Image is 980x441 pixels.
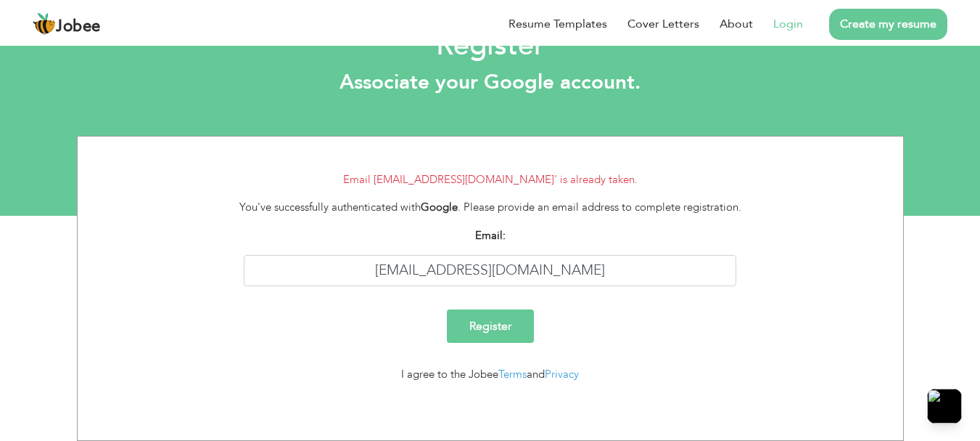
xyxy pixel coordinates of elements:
strong: Google [421,200,458,214]
input: Register [447,309,534,343]
div: You've successfully authenticated with . Please provide an email address to complete registration. [222,199,758,216]
input: Enter your email address [244,255,736,286]
a: Privacy [545,367,579,381]
a: Jobee [33,12,101,36]
h2: Register [11,27,969,65]
a: Login [773,15,803,33]
a: About [720,15,753,33]
a: Terms [498,367,527,381]
h3: Associate your Google account. [11,70,969,95]
span: Jobee [56,19,101,35]
div: I agree to the Jobee and [222,366,758,383]
a: Cover Letters [627,15,699,33]
img: jobee.io [33,12,56,36]
a: Resume Templates [508,15,607,33]
li: Email [EMAIL_ADDRESS][DOMAIN_NAME]' is already taken. [88,171,892,188]
a: Create my resume [829,9,947,40]
strong: Email: [475,228,506,243]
